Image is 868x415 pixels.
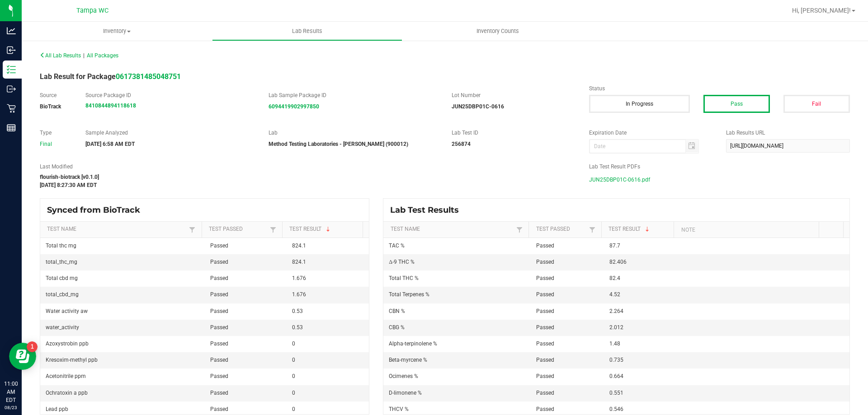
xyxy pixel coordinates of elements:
strong: Method Testing Laboratories - [PERSON_NAME] (900012) [269,141,408,147]
label: Lab Test ID [452,129,576,137]
span: 824.1 [292,242,306,249]
a: Filter [268,224,278,235]
span: Δ-9 THC % [389,259,415,265]
span: Lab Results [280,27,335,35]
a: 8410844894118618 [85,103,136,109]
span: D-limonene % [389,390,422,396]
span: Total Terpenes % [389,291,429,298]
a: Test PassedSortable [209,226,268,233]
span: 1.676 [292,275,306,281]
span: Azoxystrobin ppb [46,340,89,347]
inline-svg: Retail [7,104,16,113]
label: Source Package ID [85,91,255,99]
th: Note [674,222,819,238]
span: Passed [210,308,228,314]
span: Total cbd mg [46,275,78,281]
span: CBG % [389,324,405,331]
span: Passed [536,357,554,363]
span: 2.264 [609,308,623,314]
span: 0 [292,340,295,347]
span: JUN25DBP01C-0616.pdf [589,173,650,187]
span: Passed [210,357,228,363]
label: Sample Analyzed [85,129,255,137]
label: Type [40,129,72,137]
span: 0.53 [292,308,303,314]
span: Sortable [644,226,651,233]
span: Passed [536,390,554,396]
button: Fail [783,95,850,113]
a: Filter [514,224,525,235]
span: Lead ppb [46,406,68,412]
span: 2.012 [609,324,623,331]
span: Alpha-terpinolene % [389,340,437,347]
a: Test ResultSortable [289,226,359,233]
span: 1.676 [292,291,306,298]
inline-svg: Reports [7,123,16,132]
span: Passed [210,242,228,249]
span: Passed [536,373,554,379]
span: Passed [210,373,228,379]
span: 0.735 [609,357,623,363]
span: Passed [536,308,554,314]
span: Passed [210,406,228,412]
strong: 6094419902997850 [269,103,319,110]
span: Sortable [325,226,332,233]
span: Passed [536,340,554,347]
a: Lab Results [212,22,402,41]
span: All Packages [87,52,118,59]
span: Synced from BioTrack [47,205,147,215]
span: 0.551 [609,390,623,396]
span: CBN % [389,308,405,314]
span: Passed [536,406,554,412]
span: Inventory [22,27,212,35]
span: Passed [210,390,228,396]
span: 0 [292,406,295,412]
strong: flourish-biotrack [v0.1.0] [40,174,99,180]
button: In Progress [589,95,690,113]
span: 0.53 [292,324,303,331]
span: 1.48 [609,340,620,347]
span: water_activity [46,324,79,331]
span: 824.1 [292,259,306,265]
div: Final [40,140,72,148]
strong: 256874 [452,141,471,147]
a: Test ResultSortable [609,226,670,233]
span: Passed [536,291,554,298]
span: Lab Test Results [390,205,466,215]
span: 82.4 [609,275,620,281]
label: Lab [269,129,438,137]
p: 11:00 AM EDT [4,380,18,404]
span: Inventory Counts [464,27,531,35]
label: Expiration Date [589,129,713,137]
span: Passed [536,242,554,249]
a: Test PassedSortable [536,226,587,233]
a: Filter [587,224,598,235]
span: Acetonitrile ppm [46,373,86,379]
span: Ochratoxin a ppb [46,390,88,396]
strong: [DATE] 8:27:30 AM EDT [40,182,97,188]
strong: BioTrack [40,103,61,110]
span: Total THC % [389,275,419,281]
label: Lot Number [452,91,576,99]
span: 0 [292,373,295,379]
strong: JUN25DBP01C-0616 [452,103,504,110]
a: 0617381485048751 [116,72,181,81]
inline-svg: Outbound [7,84,16,93]
label: Lab Sample Package ID [269,91,438,99]
span: Passed [210,291,228,298]
span: 82.406 [609,259,627,265]
a: Inventory [22,22,212,41]
span: All Lab Results [40,52,81,59]
span: Passed [210,324,228,331]
span: 0 [292,390,295,396]
inline-svg: Analytics [7,26,16,35]
inline-svg: Inventory [7,65,16,74]
span: Beta-myrcene % [389,357,427,363]
label: Lab Test Result PDFs [589,163,850,171]
span: Lab Result for Package [40,72,181,81]
span: Passed [210,275,228,281]
span: TAC % [389,242,405,249]
label: Source [40,91,72,99]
